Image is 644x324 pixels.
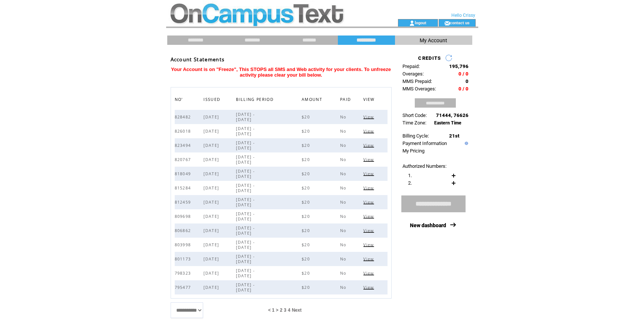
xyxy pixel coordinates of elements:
[302,256,312,262] span: $20
[175,143,193,148] span: 823494
[175,228,193,233] span: 806862
[236,225,255,236] span: [DATE] - [DATE]
[402,133,429,139] span: Billing Cycle:
[288,308,290,313] a: 4
[175,114,193,120] span: 828482
[363,285,376,290] span: Click to view this bill
[203,228,221,233] span: [DATE]
[363,95,376,106] span: VIEW
[175,185,193,191] span: 815284
[302,129,312,134] span: $20
[203,114,221,120] span: [DATE]
[458,71,469,77] span: 0 / 0
[236,197,255,207] span: [DATE] - [DATE]
[175,285,193,290] span: 795477
[408,180,412,186] span: 2.
[236,211,255,222] span: [DATE] - [DATE]
[175,214,193,219] span: 809698
[402,163,447,169] span: Authorized Numbers:
[284,308,286,313] a: 3
[363,114,376,119] a: View
[175,256,193,262] span: 801173
[340,129,348,134] span: No
[402,112,427,118] span: Short Code:
[236,126,255,136] span: [DATE] - [DATE]
[340,114,348,120] span: No
[175,271,193,276] span: 798323
[236,97,276,101] a: BILLING PERIOD
[340,242,348,247] span: No
[340,200,348,205] span: No
[203,271,221,276] span: [DATE]
[340,143,348,148] span: No
[171,56,225,63] span: Account Statements
[363,185,376,190] a: View
[418,55,441,61] span: CREDITS
[408,173,412,178] span: 1.
[340,97,353,101] a: PAID
[340,285,348,290] span: No
[402,64,420,69] span: Prepaid:
[292,308,302,313] a: Next
[203,200,221,205] span: [DATE]
[203,129,221,134] span: [DATE]
[363,200,376,204] a: View
[175,95,185,106] span: NO'
[436,112,469,118] span: 71444, 76626
[363,171,376,176] span: Click to view this bill
[302,95,324,106] span: AMOUNT
[236,169,255,179] span: [DATE] - [DATE]
[463,142,468,145] img: help.gif
[451,13,475,18] span: Hello Crissy
[363,114,376,120] span: Click to view this bill
[415,20,426,25] a: logout
[280,308,283,313] span: 2
[171,67,391,78] span: Your Account is on "Freeze", This STOPS all SMS and Web activity for your clients. To unfreeze ac...
[175,200,193,205] span: 812459
[302,228,312,233] span: $20
[340,171,348,176] span: No
[363,129,376,134] span: Click to view this bill
[363,271,376,276] span: Click to view this bill
[175,97,185,101] a: NO'
[203,242,221,247] span: [DATE]
[340,271,348,276] span: No
[302,143,312,148] span: $20
[340,95,353,106] span: PAID
[420,37,447,43] span: My Account
[363,157,376,162] span: Click to view this bill
[203,185,221,191] span: [DATE]
[444,20,450,26] img: contact_us_icon.gif
[302,157,312,162] span: $20
[363,157,376,161] a: View
[409,20,415,26] img: account_icon.gif
[175,129,193,134] span: 826018
[236,112,255,122] span: [DATE] - [DATE]
[340,256,348,262] span: No
[302,114,312,120] span: $20
[236,183,255,193] span: [DATE] - [DATE]
[363,256,376,262] span: Click to view this bill
[302,185,312,191] span: $20
[302,171,312,176] span: $20
[203,157,221,162] span: [DATE]
[203,97,222,101] a: ISSUED
[449,64,469,69] span: 195,796
[203,214,221,219] span: [DATE]
[236,140,255,151] span: [DATE] - [DATE]
[449,133,459,139] span: 21st
[175,157,193,162] span: 820767
[203,171,221,176] span: [DATE]
[402,78,432,84] span: MMS Prepaid:
[402,148,424,154] a: My Pricing
[302,214,312,219] span: $20
[340,228,348,233] span: No
[363,256,376,261] a: View
[402,141,447,146] a: Payment Information
[402,71,424,77] span: Overages:
[175,242,193,247] span: 803998
[363,200,376,205] span: Click to view this bill
[363,143,376,148] span: Click to view this bill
